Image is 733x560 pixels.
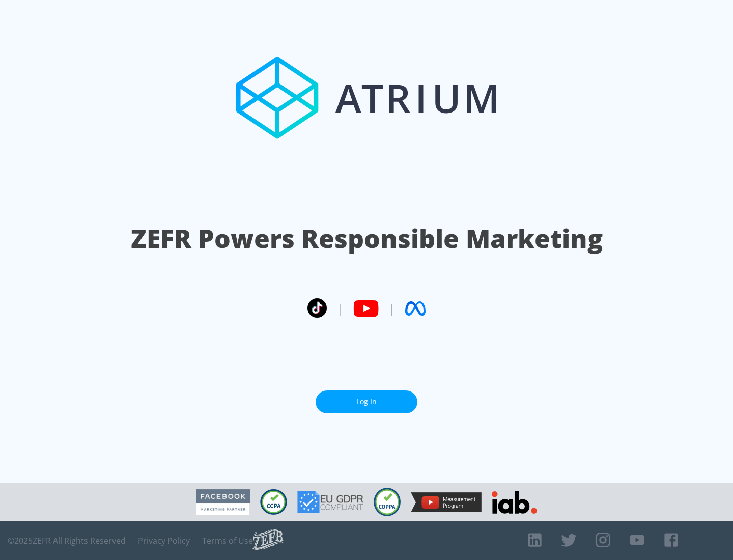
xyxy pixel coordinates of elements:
h1: ZEFR Powers Responsible Marketing [131,221,603,256]
a: Log In [316,390,417,413]
span: | [389,301,395,316]
img: YouTube Measurement Program [411,492,482,512]
img: IAB [492,491,537,514]
img: Facebook Marketing Partner [196,489,250,515]
img: CCPA Compliant [260,489,287,515]
img: COPPA Compliant [374,488,401,516]
a: Terms of Use [202,536,253,546]
span: | [337,301,343,316]
a: Privacy Policy [138,536,190,546]
span: © 2025 ZEFR All Rights Reserved [8,536,126,546]
img: GDPR Compliant [297,491,363,513]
